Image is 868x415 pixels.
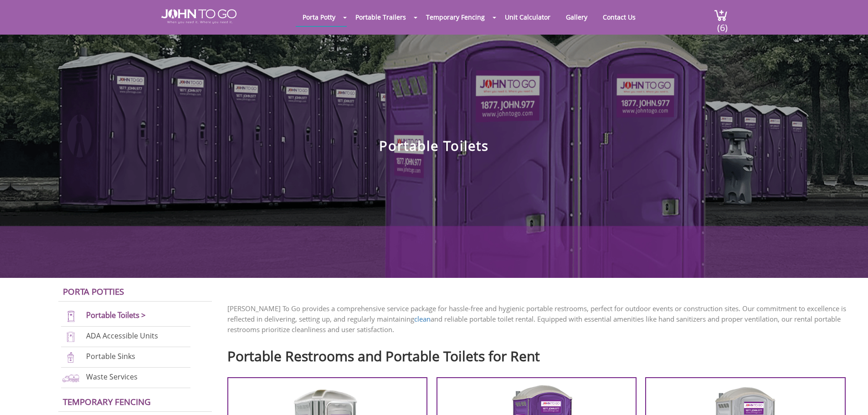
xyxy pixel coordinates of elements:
a: Temporary Fencing [63,396,151,407]
a: Waste Services [86,372,138,382]
a: Unit Calculator [498,8,557,26]
img: waste-services-new.png [61,372,81,384]
a: Porta Potty [296,8,342,26]
a: Portable Toilets > [86,310,146,320]
span: (6) [717,14,728,34]
a: ADA Accessible Units [86,331,158,341]
a: clean [414,314,431,323]
a: Contact Us [596,8,642,26]
h2: Portable Restrooms and Portable Toilets for Rent [227,344,854,364]
a: Gallery [559,8,594,26]
img: portable-sinks-new.png [61,351,81,364]
img: portable-toilets-new.png [61,310,81,323]
a: Porta Potties [63,286,124,297]
img: JOHN to go [161,9,236,24]
a: Portable Sinks [86,351,135,361]
a: Portable Trailers [349,8,413,26]
p: [PERSON_NAME] To Go provides a comprehensive service package for hassle-free and hygienic portabl... [227,303,854,335]
img: cart a [714,9,728,21]
a: Temporary Fencing [419,8,492,26]
img: ADA-units-new.png [61,331,81,343]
